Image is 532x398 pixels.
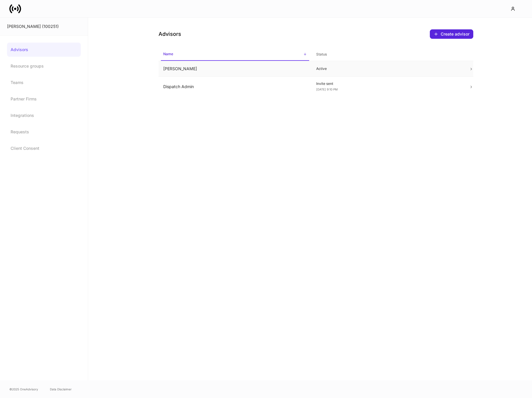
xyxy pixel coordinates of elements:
[161,48,309,61] span: Name
[434,32,469,36] div: Create advisor
[316,81,460,86] p: Invite sent
[50,387,72,392] a: Data Disclaimer
[9,387,38,392] span: © 2025 OneAdvisory
[7,59,81,73] a: Resource groups
[7,108,81,122] a: Integrations
[314,48,462,61] span: Status
[163,51,173,57] h6: Name
[7,43,81,57] a: Advisors
[316,88,338,91] span: [DATE] 9:10 PM
[7,23,81,29] div: [PERSON_NAME] (100251)
[159,61,312,77] td: [PERSON_NAME]
[7,125,81,139] a: Requests
[159,31,181,38] h4: Advisors
[430,29,473,39] button: Create advisor
[316,66,460,71] p: Active
[159,77,312,97] td: Dispatch Admin
[7,92,81,106] a: Partner Firms
[7,75,81,90] a: Teams
[316,51,327,57] h6: Status
[7,141,81,155] a: Client Consent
